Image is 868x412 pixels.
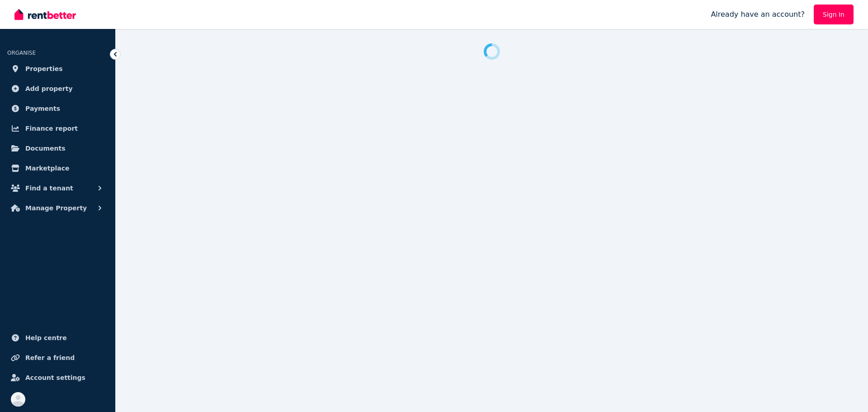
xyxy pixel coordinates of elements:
a: Payments [7,99,108,118]
span: Find a tenant [25,183,73,194]
button: Manage Property [7,199,108,217]
a: Help centre [7,329,108,347]
span: Already have an account? [711,9,805,20]
a: Properties [7,60,108,78]
span: Payments [25,103,60,114]
a: Add property [7,80,108,98]
button: Find a tenant [7,179,108,197]
a: Sign In [814,5,854,24]
span: Documents [25,143,66,154]
span: Help centre [25,332,67,343]
span: Account settings [25,372,85,383]
span: Finance report [25,123,78,134]
a: Refer a friend [7,349,108,367]
span: Refer a friend [25,352,75,363]
img: RentBetter [14,8,76,21]
span: Properties [25,63,63,74]
a: Marketplace [7,159,108,177]
span: Manage Property [25,203,87,213]
a: Account settings [7,369,108,387]
span: Marketplace [25,163,69,174]
a: Documents [7,139,108,157]
a: Finance report [7,119,108,137]
span: ORGANISE [7,50,36,56]
span: Add property [25,83,73,94]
